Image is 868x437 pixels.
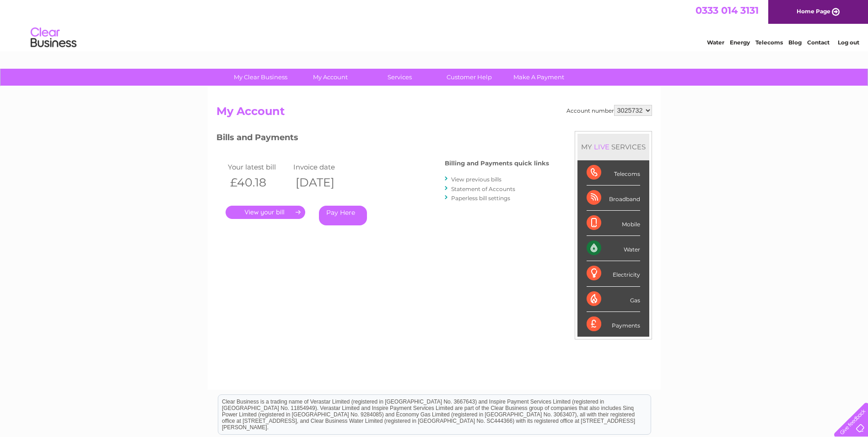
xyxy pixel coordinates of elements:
[587,287,640,312] div: Gas
[587,160,640,186] div: Telecoms
[755,39,783,46] a: Telecoms
[319,206,367,225] a: Pay Here
[695,5,759,16] a: 0333 014 3131
[30,24,77,52] img: logo.png
[226,206,305,219] a: .
[707,39,724,46] a: Water
[291,173,357,192] th: [DATE]
[592,142,611,151] div: LIVE
[587,312,640,337] div: Payments
[431,69,507,86] a: Customer Help
[451,195,510,202] a: Paperless bill settings
[226,173,291,192] th: £40.18
[451,186,515,192] a: Statement of Accounts
[730,39,750,46] a: Energy
[445,160,549,167] h4: Billing and Payments quick links
[587,261,640,286] div: Electricity
[362,69,437,86] a: Services
[788,39,802,46] a: Blog
[292,69,368,86] a: My Account
[226,161,291,173] td: Your latest bill
[807,39,830,46] a: Contact
[587,186,640,211] div: Broadband
[216,105,652,122] h2: My Account
[838,39,859,46] a: Log out
[587,236,640,261] div: Water
[216,131,549,147] h3: Bills and Payments
[566,105,652,116] div: Account number
[291,161,357,173] td: Invoice date
[501,69,577,86] a: Make A Payment
[223,69,298,86] a: My Clear Business
[451,176,501,183] a: View previous bills
[577,134,649,160] div: MY SERVICES
[218,5,651,44] div: Clear Business is a trading name of Verastar Limited (registered in [GEOGRAPHIC_DATA] No. 3667643...
[587,211,640,236] div: Mobile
